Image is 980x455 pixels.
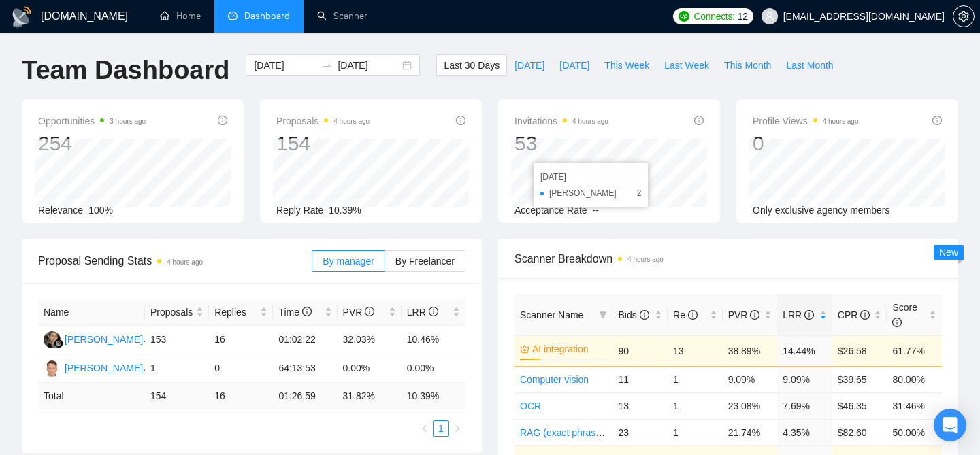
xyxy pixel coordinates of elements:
[694,116,704,125] span: info-circle
[657,54,717,76] button: Last Week
[145,383,209,409] td: 154
[421,424,429,433] span: left
[932,116,942,125] span: info-circle
[434,421,448,436] a: 1
[777,419,832,445] td: 4.35%
[273,326,337,354] td: 01:02:22
[627,256,664,263] time: 4 hours ago
[520,401,541,411] a: OCR
[209,326,273,354] td: 16
[593,205,599,216] span: --
[520,309,583,320] span: Scanner Name
[514,113,608,129] span: Invitations
[532,341,604,356] a: AI integration
[723,392,778,419] td: 23.08%
[321,60,332,71] span: to
[723,335,778,366] td: 38.89%
[777,335,832,366] td: 14.44%
[892,318,902,327] span: info-circle
[783,309,814,320] span: LRR
[338,326,402,354] td: 32.03%
[860,310,870,320] span: info-circle
[717,54,779,76] button: This Month
[110,118,146,125] time: 3 hours ago
[276,131,370,156] div: 154
[254,58,316,73] input: Start date
[887,366,942,392] td: 80.00%
[939,247,958,258] span: New
[323,256,374,267] span: By manager
[832,335,887,366] td: $26.58
[145,354,209,383] td: 1
[365,307,374,316] span: info-circle
[343,307,375,318] span: PVR
[317,10,367,22] a: searchScanner
[572,118,608,125] time: 4 hours ago
[604,58,649,73] span: This Week
[402,326,465,354] td: 10.46%
[276,113,370,129] span: Proposals
[765,12,774,21] span: user
[38,252,312,269] span: Proposal Sending Stats
[38,131,146,156] div: 254
[218,116,227,125] span: info-circle
[750,310,759,320] span: info-circle
[38,113,146,129] span: Opportunities
[302,307,312,316] span: info-circle
[214,305,257,320] span: Replies
[228,11,238,20] span: dashboard
[54,339,63,348] img: gigradar-bm.png
[540,170,641,184] div: [DATE]
[514,250,942,267] span: Scanner Breakdown
[407,307,438,318] span: LRR
[832,392,887,419] td: $46.35
[804,310,814,320] span: info-circle
[738,9,748,24] span: 12
[88,205,113,216] span: 100%
[507,54,552,76] button: [DATE]
[514,58,544,73] span: [DATE]
[22,54,229,86] h1: Team Dashboard
[688,310,698,320] span: info-circle
[433,420,449,437] li: 1
[65,332,143,347] div: [PERSON_NAME]
[777,366,832,392] td: 9.09%
[552,54,597,76] button: [DATE]
[887,335,942,366] td: 61.77%
[753,131,859,156] div: 0
[618,309,649,320] span: Bids
[436,54,507,76] button: Last 30 Days
[209,354,273,383] td: 0
[673,309,698,320] span: Re
[596,305,610,325] span: filter
[723,419,778,445] td: 21.74%
[44,331,61,348] img: PN
[273,354,337,383] td: 64:13:53
[612,335,668,366] td: 90
[520,344,529,354] span: crown
[514,205,587,216] span: Acceptance Rate
[599,311,607,319] span: filter
[276,205,323,216] span: Reply Rate
[664,58,709,73] span: Last Week
[728,309,760,320] span: PVR
[38,299,145,326] th: Name
[668,419,723,445] td: 1
[160,10,201,22] a: homeHome
[934,409,966,441] div: Open Intercom Messenger
[597,54,657,76] button: This Week
[520,374,589,385] a: Computer vision
[11,6,33,28] img: logo
[637,186,642,200] span: 2
[44,362,143,373] a: DG[PERSON_NAME]
[723,366,778,392] td: 9.09%
[612,392,668,419] td: 13
[786,58,833,73] span: Last Month
[416,420,433,437] button: left
[832,366,887,392] td: $39.65
[953,5,975,27] button: setting
[244,10,290,22] span: Dashboard
[65,360,143,375] div: [PERSON_NAME]
[753,205,890,216] span: Only exclusive agency members
[540,186,641,200] li: [PERSON_NAME]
